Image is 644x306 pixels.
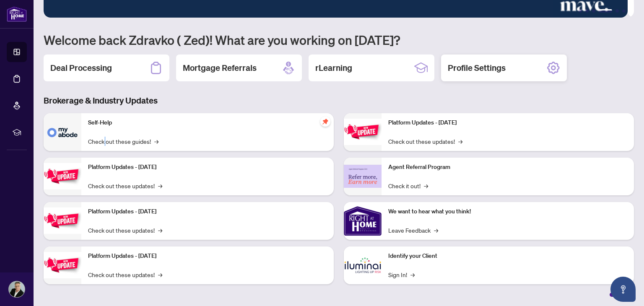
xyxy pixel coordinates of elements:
p: We want to hear what you think! [388,207,627,216]
a: Check out these updates!→ [88,270,162,279]
p: Platform Updates - [DATE] [88,207,327,216]
h2: Profile Settings [448,62,506,74]
h2: rLearning [315,62,352,74]
h1: Welcome back Zdravko ( Zed)! What are you working on [DATE]? [44,32,634,48]
button: 3 [592,9,595,13]
button: 4 [599,9,612,13]
span: → [158,181,162,190]
span: → [424,181,428,190]
a: Check out these updates!→ [88,226,162,235]
span: pushpin [320,117,330,127]
span: → [458,137,462,146]
span: → [410,270,415,279]
h2: Mortgage Referrals [183,62,257,74]
button: Open asap [610,277,636,302]
p: Platform Updates - [DATE] [388,118,627,127]
img: Platform Updates - July 21, 2025 [44,207,81,234]
span: → [158,226,162,235]
button: 5 [615,9,619,13]
img: We want to hear what you think! [344,202,382,240]
img: logo [7,6,27,22]
h3: Brokerage & Industry Updates [44,95,634,106]
img: Platform Updates - June 23, 2025 [344,119,382,145]
a: Leave Feedback→ [388,226,438,235]
a: Check out these updates!→ [388,137,462,146]
img: Platform Updates - September 16, 2025 [44,163,81,189]
img: Identify your Client [344,246,382,284]
span: → [158,270,162,279]
img: Profile Icon [9,281,25,297]
img: Agent Referral Program [344,165,382,188]
p: Platform Updates - [DATE] [88,163,327,172]
button: 6 [622,9,626,13]
span: → [154,137,158,146]
a: Sign In!→ [388,270,415,279]
p: Platform Updates - [DATE] [88,252,327,261]
button: 1 [579,9,582,13]
p: Identify your Client [388,252,627,261]
span: → [434,226,438,235]
a: Check it out!→ [388,181,428,190]
button: 2 [585,9,589,13]
a: Check out these guides!→ [88,137,158,146]
img: Self-Help [44,113,81,151]
img: Platform Updates - July 8, 2025 [44,252,81,278]
p: Agent Referral Program [388,163,627,172]
a: Check out these updates!→ [88,181,162,190]
h2: Deal Processing [50,62,112,74]
p: Self-Help [88,118,327,127]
